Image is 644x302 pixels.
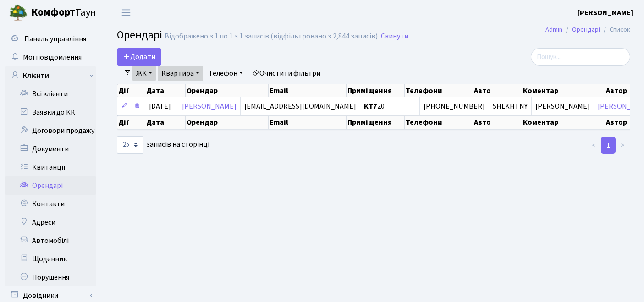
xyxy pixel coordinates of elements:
[117,115,145,129] th: Дії
[5,250,96,268] a: Щоденник
[578,8,633,18] b: [PERSON_NAME]
[269,84,347,97] th: Email
[5,268,96,286] a: Порушення
[269,115,347,129] th: Email
[600,25,630,35] li: Список
[5,158,96,176] a: Квитанції
[31,5,75,20] b: Комфорт
[601,137,616,154] a: 1
[117,27,162,43] span: Орендарі
[535,101,590,111] span: [PERSON_NAME]
[381,32,408,41] a: Скинути
[182,101,237,111] a: [PERSON_NAME]
[117,136,209,154] label: записів на сторінці
[405,115,473,129] th: Телефони
[364,103,416,110] span: 20
[123,52,155,62] span: Додати
[5,85,96,103] a: Всі клієнти
[493,103,528,110] span: SHLKHTNY
[572,25,600,34] a: Орендарі
[473,115,522,129] th: Авто
[522,115,605,129] th: Коментар
[473,84,522,97] th: Авто
[405,84,473,97] th: Телефони
[424,103,485,110] span: [PHONE_NUMBER]
[149,101,171,111] span: [DATE]
[5,213,96,231] a: Адреси
[347,84,404,97] th: Приміщення
[145,84,186,97] th: Дата
[5,48,96,66] a: Мої повідомлення
[5,195,96,213] a: Контакти
[5,121,96,140] a: Договори продажу
[5,103,96,121] a: Заявки до КК
[132,66,156,81] a: ЖК
[158,66,203,81] a: Квартира
[5,176,96,195] a: Орендарі
[9,4,28,22] img: logo.png
[5,30,96,48] a: Панель управління
[115,5,138,20] button: Переключити навігацію
[165,32,379,41] div: Відображено з 1 по 1 з 1 записів (відфільтровано з 2,844 записів).
[145,115,186,129] th: Дата
[5,66,96,85] a: Клієнти
[531,48,630,66] input: Пошук...
[5,140,96,158] a: Документи
[186,115,269,129] th: Орендар
[186,84,269,97] th: Орендар
[205,66,247,81] a: Телефон
[532,20,644,39] nav: breadcrumb
[347,115,404,129] th: Приміщення
[117,136,143,154] select: записів на сторінці
[248,66,324,81] a: Очистити фільтри
[23,52,82,62] span: Мої повідомлення
[117,84,145,97] th: Дії
[364,101,377,111] b: КТ7
[578,7,633,18] a: [PERSON_NAME]
[244,101,356,111] span: [EMAIL_ADDRESS][DOMAIN_NAME]
[117,48,161,66] a: Додати
[5,231,96,250] a: Автомобілі
[522,84,605,97] th: Коментар
[31,5,96,21] span: Таун
[545,25,562,34] a: Admin
[24,34,86,44] span: Панель управління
